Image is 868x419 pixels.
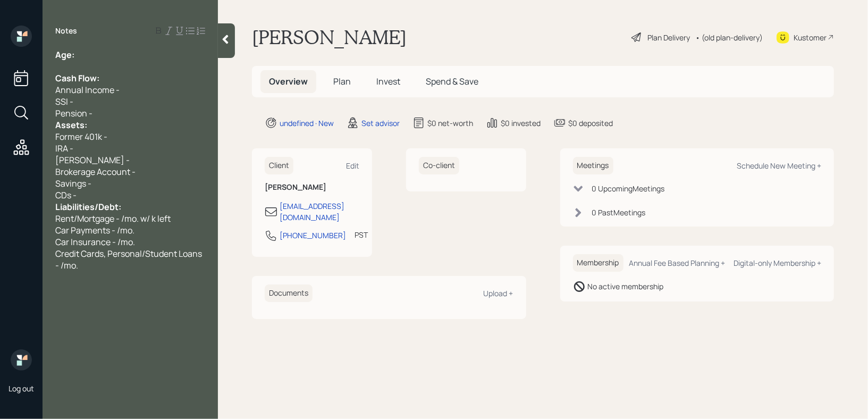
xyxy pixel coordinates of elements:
[55,26,77,36] label: Notes
[695,32,763,43] div: • (old plan-delivery)
[55,119,87,131] span: Assets:
[55,166,136,178] span: Brokerage Account -
[346,161,359,171] div: Edit
[592,183,665,194] div: 0 Upcoming Meeting s
[55,49,74,61] span: Age:
[427,118,473,129] div: $0 net-worth
[269,76,308,87] span: Overview
[55,224,134,236] span: Car Payments - /mo.
[573,254,623,272] h6: Membership
[55,72,99,84] span: Cash Flow:
[280,118,334,129] div: undefined · New
[252,26,407,49] h1: [PERSON_NAME]
[55,96,73,107] span: SSI -
[55,143,73,154] span: IRA -
[55,189,77,201] span: CDs -
[629,258,725,268] div: Annual Fee Based Planning +
[355,229,368,240] div: PST
[55,248,204,271] span: Credit Cards, Personal/Student Loans - /mo.
[361,118,400,129] div: Set advisor
[588,281,664,292] div: No active membership
[568,118,613,129] div: $0 deposited
[55,107,92,119] span: Pension -
[55,154,130,166] span: [PERSON_NAME] -
[55,84,120,96] span: Annual Income -
[55,236,135,248] span: Car Insurance - /mo.
[737,161,821,171] div: Schedule New Meeting +
[265,157,293,174] h6: Client
[484,288,513,298] div: Upload +
[55,201,121,213] span: Liabilities/Debt:
[55,131,107,143] span: Former 401k -
[419,157,459,174] h6: Co-client
[376,76,400,87] span: Invest
[265,284,313,302] h6: Documents
[501,118,541,129] div: $0 invested
[333,76,351,87] span: Plan
[592,207,646,218] div: 0 Past Meeting s
[280,200,359,223] div: [EMAIL_ADDRESS][DOMAIN_NAME]
[573,157,613,174] h6: Meetings
[55,178,91,189] span: Savings -
[794,32,827,43] div: Kustomer
[426,76,478,87] span: Spend & Save
[11,349,32,371] img: retirable_logo.png
[265,183,359,192] h6: [PERSON_NAME]
[9,383,34,393] div: Log out
[280,230,346,241] div: [PHONE_NUMBER]
[55,213,171,224] span: Rent/Mortgage - /mo. w/ k left
[647,32,690,43] div: Plan Delivery
[734,258,821,268] div: Digital-only Membership +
